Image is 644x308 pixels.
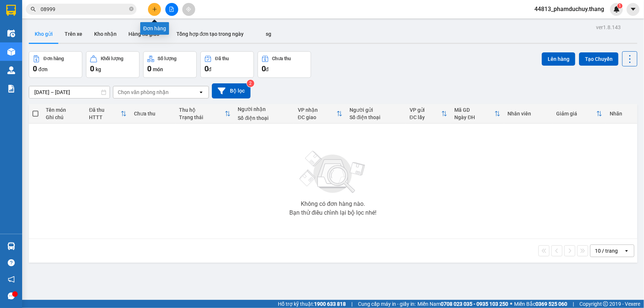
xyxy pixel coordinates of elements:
div: Người gửi [350,107,402,113]
div: Đơn hàng [44,56,64,61]
button: Số lượng0món [143,51,197,78]
img: solution-icon [7,85,15,93]
button: Kho gửi [29,25,59,43]
span: 44813_phamduchuy.thang [528,4,610,14]
div: Nhân viên [508,111,549,117]
div: 10 / trang [595,247,618,255]
button: Tạo Chuyến [579,52,619,66]
div: VP nhận [298,107,337,113]
span: file-add [169,7,174,12]
span: plus [152,7,157,12]
span: | [351,300,352,308]
svg: open [624,248,630,254]
span: 0 [262,64,266,73]
div: Chọn văn phòng nhận [118,89,169,96]
button: file-add [165,3,178,16]
button: aim [182,3,195,16]
img: svg+xml;base64,PHN2ZyBjbGFzcz0ibGlzdC1wbHVnX19zdmciIHhtbG5zPSJodHRwOi8vd3d3LnczLm9yZy8yMDAwL3N2Zy... [296,146,370,198]
span: kg [96,66,101,72]
img: warehouse-icon [7,48,15,56]
strong: 0708 023 035 - 0935 103 250 [441,301,508,307]
input: Select a date range. [29,86,110,98]
div: Số điện thoại [238,115,290,121]
div: VP gửi [410,107,441,113]
span: question-circle [8,259,15,266]
div: Số điện thoại [350,114,402,120]
div: Ghi chú [46,114,82,120]
span: sg [266,31,272,37]
div: Trạng thái [179,114,224,120]
span: close-circle [129,6,134,13]
div: Chưa thu [134,111,172,117]
th: Toggle SortBy [451,104,504,124]
div: Bạn thử điều chỉnh lại bộ lọc nhé! [289,210,376,216]
button: Khối lượng0kg [86,51,140,78]
div: Số lượng [158,56,177,61]
button: caret-down [627,3,640,16]
div: ĐC lấy [410,114,441,120]
strong: 1900 633 818 [314,301,346,307]
span: notification [8,276,15,283]
button: Chưa thu0đ [258,51,311,78]
img: warehouse-icon [7,242,15,250]
img: warehouse-icon [7,30,15,37]
span: aim [186,7,191,12]
span: 0 [90,64,94,73]
span: 0 [33,64,37,73]
span: đơn [38,66,48,72]
span: Miền Bắc [514,300,567,308]
span: đ [209,66,211,72]
span: | [573,300,574,308]
div: Đơn hàng [140,22,169,35]
div: HTTT [89,114,121,120]
div: Khối lượng [101,56,123,61]
div: ver 1.8.143 [596,23,621,31]
span: copyright [603,301,608,307]
sup: 2 [247,80,254,87]
span: ⚪️ [510,302,512,305]
button: Hàng đã giao [123,25,165,43]
span: Hỗ trợ kỹ thuật: [278,300,346,308]
img: icon-new-feature [613,6,620,13]
div: Thu hộ [179,107,224,113]
div: Không có đơn hàng nào. [301,201,365,207]
div: Đã thu [215,56,229,61]
span: caret-down [630,6,637,13]
th: Toggle SortBy [552,104,606,124]
span: Cung cấp máy in - giấy in: [358,300,416,308]
button: plus [148,3,161,16]
img: logo-vxr [6,5,16,16]
span: Miền Nam [417,300,508,308]
img: warehouse-icon [7,66,15,74]
span: 0 [204,64,209,73]
div: Nhãn [610,111,634,117]
span: 0 [147,64,151,73]
div: Mã GD [455,107,495,113]
th: Toggle SortBy [85,104,130,124]
div: Đã thu [89,107,121,113]
span: Tổng hợp đơn tạo trong ngày [176,31,244,37]
div: Tên món [46,107,82,113]
button: Đã thu0đ [200,51,254,78]
span: 1 [619,3,621,8]
div: Giảm giá [556,111,596,117]
button: Trên xe [59,25,88,43]
svg: open [198,89,204,95]
button: Đơn hàng0đơn [29,51,82,78]
button: Kho nhận [88,25,123,43]
span: close-circle [129,7,134,11]
th: Toggle SortBy [406,104,451,124]
strong: 0369 525 060 [535,301,567,307]
span: món [153,66,163,72]
button: Bộ lọc [212,83,251,98]
span: đ [266,66,269,72]
div: Chưa thu [272,56,291,61]
span: search [31,7,36,12]
th: Toggle SortBy [175,104,234,124]
div: Ngày ĐH [455,114,495,120]
th: Toggle SortBy [294,104,346,124]
div: ĐC giao [298,114,337,120]
sup: 1 [617,3,623,8]
span: message [8,293,15,300]
input: Tìm tên, số ĐT hoặc mã đơn [41,5,128,13]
